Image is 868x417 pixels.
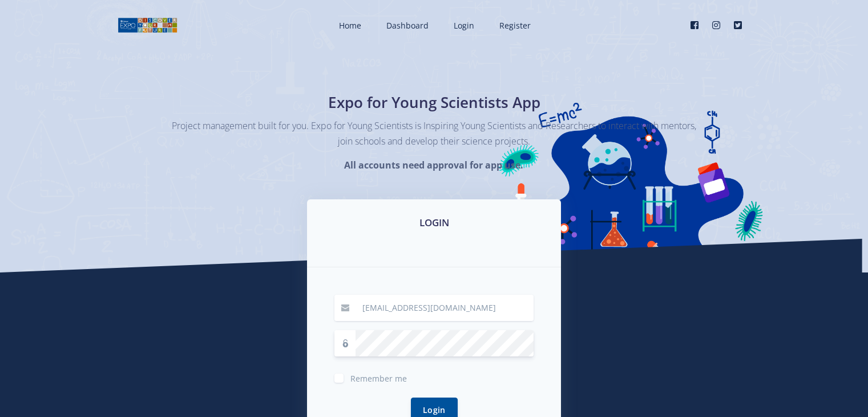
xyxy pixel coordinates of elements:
[442,10,483,41] a: Login
[172,118,697,149] p: Project management built for you. Expo for Young Scientists is Inspiring Young Scientists and Res...
[350,373,407,384] span: Remember me
[321,215,547,230] h3: LOGIN
[226,91,643,114] h1: Expo for Young Scientists App
[356,295,534,321] input: Email / User ID
[499,20,531,31] span: Register
[339,20,361,31] span: Home
[454,20,474,31] span: Login
[375,10,438,41] a: Dashboard
[488,10,540,41] a: Register
[328,10,370,41] a: Home
[344,159,523,171] strong: All accounts need approval for app use.
[386,20,429,31] span: Dashboard
[118,17,177,34] img: logo01.png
